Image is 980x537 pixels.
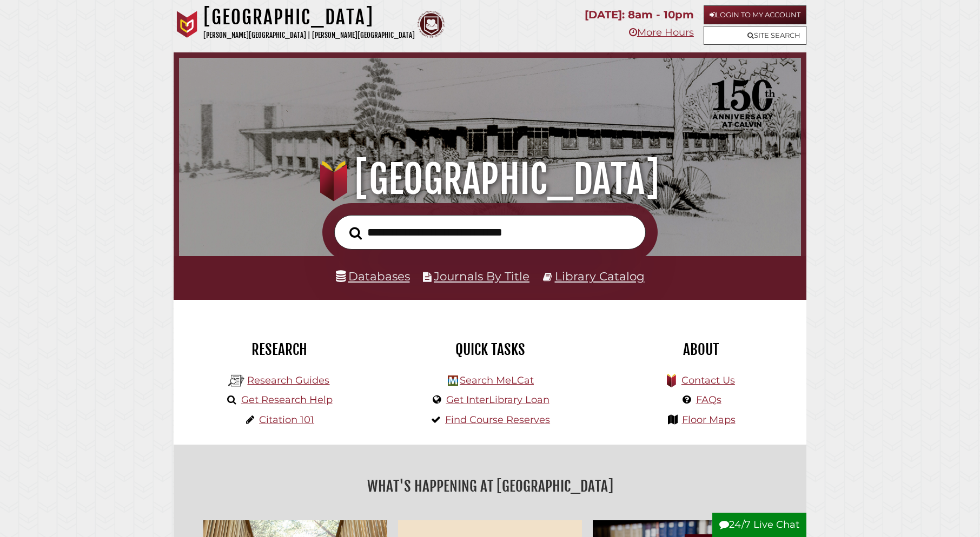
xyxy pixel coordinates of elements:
img: Calvin Theological Seminary [418,11,445,38]
img: Hekman Library Logo [448,375,458,386]
h2: Quick Tasks [393,340,587,359]
h1: [GEOGRAPHIC_DATA] [203,5,415,29]
img: Hekman Library Logo [228,373,244,389]
a: Site Search [704,26,806,45]
a: Research Guides [247,374,329,386]
h2: Research [182,340,376,359]
p: [DATE]: 8am - 10pm [585,5,694,24]
a: Citation 101 [259,414,314,426]
a: Databases [336,269,410,283]
h2: About [604,340,798,359]
a: More Hours [629,26,694,38]
a: Journals By Title [434,269,529,283]
img: Calvin University [174,11,201,38]
a: Library Catalog [555,269,645,283]
i: Search [349,226,362,240]
a: Find Course Reserves [445,414,550,426]
a: FAQs [696,394,721,406]
p: [PERSON_NAME][GEOGRAPHIC_DATA] | [PERSON_NAME][GEOGRAPHIC_DATA] [203,29,415,42]
a: Search MeLCat [460,374,534,386]
button: Search [344,224,367,243]
h2: What's Happening at [GEOGRAPHIC_DATA] [182,474,798,499]
a: Contact Us [681,374,735,386]
h1: [GEOGRAPHIC_DATA] [194,156,786,203]
a: Login to My Account [704,5,806,24]
a: Get Research Help [241,394,333,406]
a: Floor Maps [682,414,736,426]
a: Get InterLibrary Loan [446,394,549,406]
